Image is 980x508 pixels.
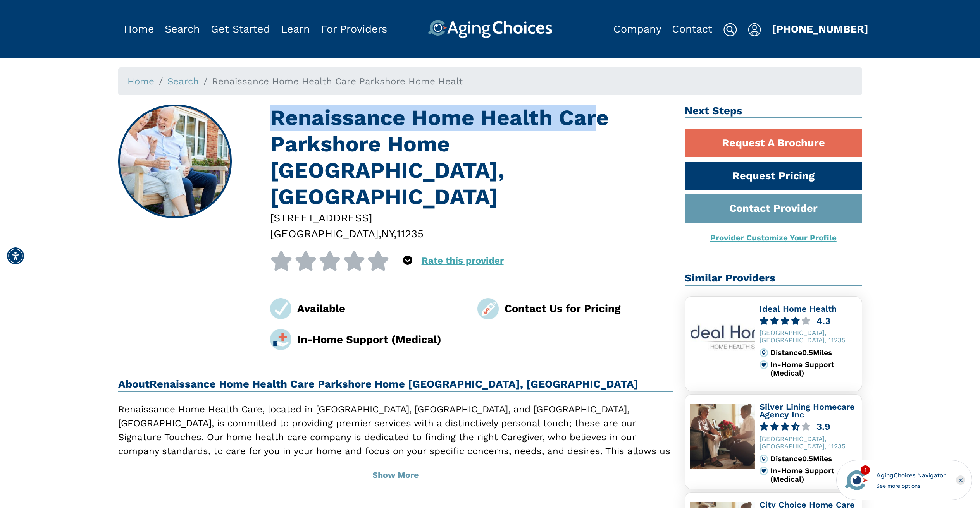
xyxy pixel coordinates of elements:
div: Distance 0.5 Miles [770,455,857,463]
a: Request Pricing [685,162,862,190]
span: NY [381,227,394,240]
div: [GEOGRAPHIC_DATA], [GEOGRAPHIC_DATA], 11235 [760,435,857,450]
a: Get Started [211,23,270,35]
a: For Providers [321,23,387,35]
a: Request A Brochure [685,129,862,157]
div: In-Home Support (Medical) [770,360,857,377]
div: [STREET_ADDRESS] [270,210,673,226]
a: 3.9 [760,422,857,431]
div: Available [297,300,466,316]
div: [GEOGRAPHIC_DATA], [GEOGRAPHIC_DATA], 11235 [760,329,857,344]
img: AgingChoices [428,20,552,38]
button: Show More [118,463,673,487]
a: Home [127,76,154,87]
img: primary.svg [760,467,768,475]
a: Contact Provider [685,194,862,223]
h2: Similar Providers [685,272,862,286]
img: user-icon.svg [748,23,761,37]
img: avatar [843,467,870,493]
a: [PHONE_NUMBER] [772,23,868,35]
div: In-Home Support (Medical) [297,331,466,347]
span: Renaissance Home Health Care Parkshore Home Healt [212,76,463,87]
img: search-icon.svg [723,23,737,37]
nav: breadcrumb [118,67,862,95]
img: distance.svg [760,348,768,357]
div: 3.9 [816,422,830,431]
a: Search [165,23,200,35]
div: Accessibility Menu [7,247,24,264]
div: 11235 [396,226,424,242]
div: Close [956,475,965,485]
div: Popover trigger [748,20,761,38]
img: distance.svg [760,455,768,463]
img: primary.svg [760,360,768,369]
a: Learn [281,23,310,35]
h2: Next Steps [685,105,862,118]
div: AgingChoices Navigator [876,471,946,480]
a: Ideal Home Health [760,304,837,314]
div: Distance 0.5 Miles [770,348,857,357]
div: Popover trigger [403,251,412,271]
span: [GEOGRAPHIC_DATA] [270,227,379,240]
div: In-Home Support (Medical) [770,467,857,483]
div: 4.3 [816,317,830,326]
span: , [394,227,396,240]
a: Contact [672,23,712,35]
div: See more options [876,482,946,490]
div: Contact Us for Pricing [505,300,673,316]
a: Company [613,23,661,35]
a: Home [124,23,154,35]
img: Renaissance Home Health Care Parkshore Home Healt, Brooklyn NY [119,106,231,217]
a: Search [167,76,199,87]
h2: About Renaissance Home Health Care Parkshore Home [GEOGRAPHIC_DATA], [GEOGRAPHIC_DATA] [118,378,673,392]
div: 1 [861,465,870,475]
a: 4.3 [760,317,857,326]
h1: Renaissance Home Health Care Parkshore Home [GEOGRAPHIC_DATA], [GEOGRAPHIC_DATA] [270,105,673,210]
a: Provider Customize Your Profile [710,233,837,242]
a: Silver Lining Homecare Agency Inc [760,402,855,420]
span: , [379,227,381,240]
div: Popover trigger [165,20,200,38]
a: Rate this provider [422,255,504,266]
